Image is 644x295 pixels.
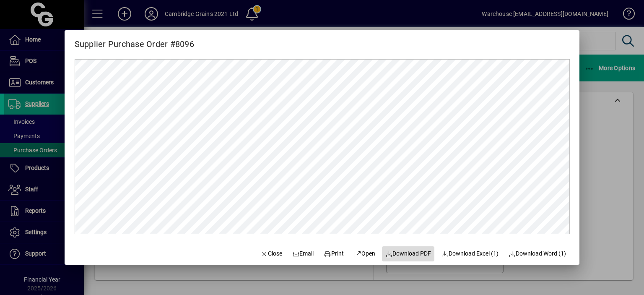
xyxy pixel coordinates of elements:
[320,246,347,261] button: Print
[354,249,375,258] span: Open
[260,249,282,258] span: Close
[292,249,314,258] span: Email
[441,249,499,258] span: Download Excel (1)
[65,30,204,51] h2: Supplier Purchase Order #8096
[382,246,435,261] a: Download PDF
[351,246,379,261] a: Open
[438,246,502,261] button: Download Excel (1)
[289,246,317,261] button: Email
[324,249,344,258] span: Print
[385,249,431,258] span: Download PDF
[505,246,570,261] button: Download Word (1)
[509,249,566,258] span: Download Word (1)
[257,246,286,261] button: Close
